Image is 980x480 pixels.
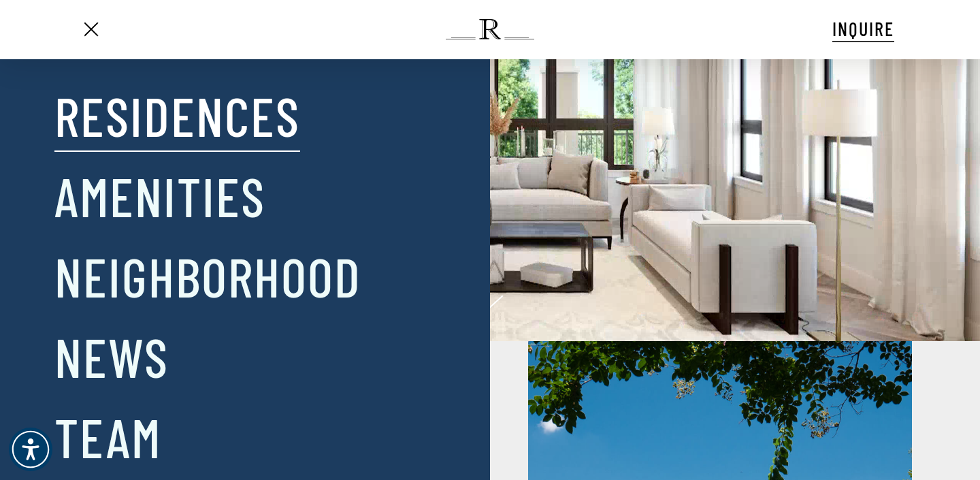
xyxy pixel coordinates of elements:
[54,160,265,231] a: Amenities
[79,22,102,37] a: Navigation Menu
[54,321,169,391] a: News
[832,16,894,42] a: INQUIRE
[54,80,300,150] a: Residences
[832,17,894,40] span: INQUIRE
[446,19,534,39] img: The Regent
[54,401,161,472] a: Team
[54,240,361,311] a: Neighborhood
[9,428,52,471] div: Accessibility Menu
